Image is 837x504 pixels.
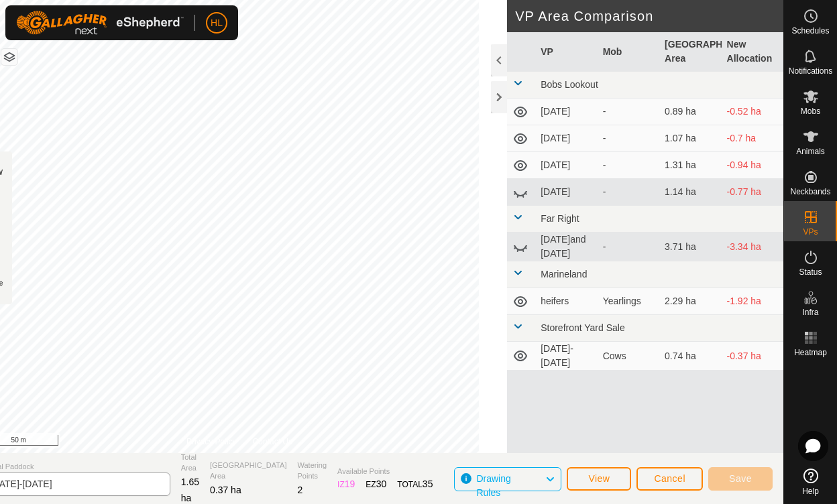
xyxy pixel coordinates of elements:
td: [DATE] [535,179,597,206]
img: Gallagher Logo [16,11,184,35]
span: Storefront Yard Sale [541,322,625,333]
td: [DATE]-[DATE] [535,342,597,371]
span: Infra [802,308,818,316]
td: heifers [535,288,597,315]
a: Privacy Policy [186,436,237,448]
span: Heatmap [794,349,827,357]
td: -0.77 ha [722,179,783,206]
span: Mobs [801,107,820,115]
span: Cancel [654,473,685,484]
td: -0.94 ha [722,152,783,179]
div: - [603,131,654,145]
td: -0.52 ha [722,99,783,125]
button: Map Layers [1,49,17,65]
td: -3.34 ha [722,233,783,261]
div: - [603,105,654,119]
span: View [588,473,610,484]
td: [DATE] [535,152,597,179]
span: Neckbands [790,188,830,196]
span: 30 [376,479,387,489]
td: [DATE] [535,99,597,125]
span: 2 [298,485,303,495]
span: Bobs Lookout [541,79,598,90]
a: Contact Us [253,436,292,448]
span: Marineland [541,269,587,279]
div: Cows [603,349,654,363]
span: Available Points [337,466,433,477]
span: Notifications [789,67,832,75]
span: 19 [345,479,355,489]
td: 1.31 ha [659,152,721,179]
td: -0.7 ha [722,125,783,152]
td: -1.92 ha [722,288,783,315]
span: Drawing Rules [476,473,510,498]
td: 0.74 ha [659,342,721,371]
span: 1.65 ha [181,477,199,503]
button: Save [708,467,773,491]
a: Help [784,463,837,501]
th: VP [535,32,597,72]
span: VPs [803,228,818,236]
th: New Allocation [722,32,783,72]
button: View [567,467,631,491]
span: Save [729,473,752,484]
span: Total Area [181,452,199,474]
div: EZ [366,477,386,491]
td: 1.07 ha [659,125,721,152]
span: Far Right [541,213,579,224]
td: 3.71 ha [659,233,721,261]
div: - [603,240,654,254]
th: Mob [598,32,659,72]
td: 1.14 ha [659,179,721,206]
span: Watering Points [298,460,327,482]
td: 0.89 ha [659,99,721,125]
span: [GEOGRAPHIC_DATA] Area [210,460,287,482]
td: -0.37 ha [722,342,783,371]
th: [GEOGRAPHIC_DATA] Area [659,32,721,72]
span: 0.37 ha [210,485,241,495]
span: Animals [796,147,825,155]
td: 2.29 ha [659,288,721,315]
span: Status [799,268,822,276]
td: [DATE] [535,125,597,152]
span: HL [211,16,223,30]
h2: VP Area Comparison [515,8,783,24]
span: Schedules [791,27,829,35]
td: [DATE]and [DATE] [535,233,597,261]
div: IZ [337,477,355,491]
div: - [603,185,654,199]
span: Help [802,487,819,495]
span: 35 [423,479,433,489]
div: TOTAL [397,477,433,491]
div: Yearlings [603,294,654,308]
div: - [603,158,654,172]
button: Cancel [636,467,703,491]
